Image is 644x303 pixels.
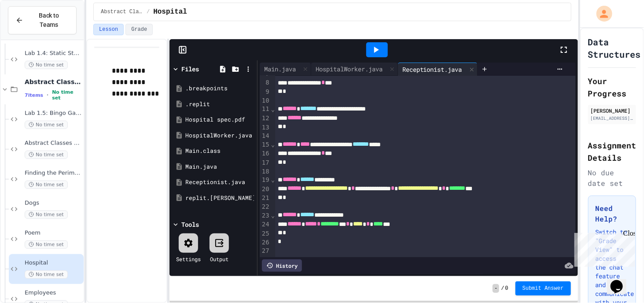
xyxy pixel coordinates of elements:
div: 21 [260,194,271,203]
span: No time set [25,181,68,189]
span: Hospital [153,7,187,17]
div: Hospital spec.pdf [185,115,254,124]
div: replit.[PERSON_NAME] [185,194,254,203]
div: Tools [181,220,199,229]
div: Main.class [185,147,254,155]
h3: Need Help? [596,203,629,224]
div: HospitalWorker.java [185,131,254,140]
span: Lab 1.4: Static Student [25,50,82,57]
span: - [493,284,499,293]
div: HospitalWorker.java [311,63,398,76]
iframe: chat widget [607,268,635,294]
div: 17 [260,159,271,167]
h2: Your Progress [588,75,637,100]
span: 0 [505,285,508,292]
span: No time set [25,270,68,279]
div: .breakpoints [185,84,254,93]
div: Settings [176,255,201,263]
div: 26 [260,238,271,247]
span: No time set [52,89,82,101]
div: 24 [260,220,271,229]
span: Fold line [271,141,275,148]
div: Main.java [260,63,311,76]
div: 18 [260,167,271,176]
div: 19 [260,176,271,185]
span: Lab 1.5: Bingo Game Teams [25,110,82,117]
span: 7 items [25,92,43,98]
div: 9 [260,88,271,96]
span: No time set [25,61,68,69]
span: Employees [25,289,82,297]
span: Dogs [25,200,82,207]
span: Abstract Classes [101,8,143,15]
div: [PERSON_NAME] [591,107,634,115]
span: No time set [25,121,68,129]
span: / [501,285,504,292]
span: Submit Answer [523,285,564,292]
span: • [47,92,48,99]
button: Lesson [93,24,124,35]
div: 11 [260,105,271,114]
div: Receptionist.java [398,65,467,74]
div: 13 [260,123,271,132]
div: 23 [260,211,271,221]
div: 27 [260,247,271,255]
span: Back to Teams [29,11,69,30]
span: Poem [25,229,82,237]
div: 15 [260,140,271,150]
div: 12 [260,114,271,123]
div: Main.java [260,64,300,74]
iframe: chat widget [571,229,635,267]
div: 25 [260,229,271,238]
span: / [147,8,150,15]
span: No time set [25,240,68,249]
span: Hospital [25,259,82,267]
div: 16 [260,149,271,159]
h1: Data Structures [588,36,641,60]
div: 8 [260,78,271,88]
button: Grade [125,24,153,35]
h2: Assignment Details [588,139,637,164]
div: 22 [260,203,271,211]
div: 20 [260,185,271,194]
span: Finding the Perimeters [25,170,82,177]
div: Chat with us now!Close [4,4,61,56]
span: No time set [25,151,68,159]
span: Abstract Classes Notes [25,140,82,147]
div: 14 [260,132,271,140]
div: Main.java [185,163,254,171]
div: Receptionist.java [398,63,478,76]
span: Fold line [271,176,275,183]
span: Fold line [271,106,275,113]
div: No due date set [588,167,637,188]
div: My Account [587,4,615,24]
button: Submit Answer [515,281,571,296]
div: Files [181,64,199,74]
div: 10 [260,96,271,105]
div: [EMAIL_ADDRESS][DOMAIN_NAME] [591,115,634,122]
div: Output [210,255,228,263]
div: .replit [185,100,254,109]
div: HospitalWorker.java [311,64,387,74]
div: Receptionist.java [185,178,254,187]
span: Fold line [271,212,275,219]
span: No time set [25,211,68,219]
div: History [262,259,302,272]
span: Abstract Classes [25,78,82,86]
button: Back to Teams [8,6,77,34]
